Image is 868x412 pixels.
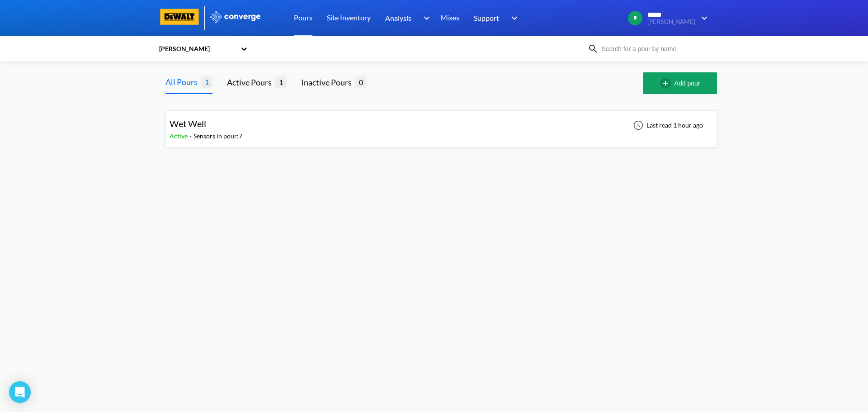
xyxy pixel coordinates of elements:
[201,76,212,87] span: 1
[474,12,499,24] span: Support
[301,76,355,89] div: Inactive Pours
[660,78,675,89] img: add-circle-outline.svg
[588,43,599,54] img: icon-search.svg
[227,76,275,89] div: Active Pours
[647,19,695,25] span: [PERSON_NAME]
[209,11,261,23] img: logo_ewhite.svg
[505,13,520,24] img: downArrow.svg
[628,120,706,131] div: Last read 1 hour ago
[165,76,201,88] div: All Pours
[158,44,236,54] div: [PERSON_NAME]
[695,13,710,24] img: downArrow.svg
[170,118,206,129] span: Wet Well
[158,9,201,25] img: logo-dewalt.svg
[643,72,717,94] button: Add pour
[418,13,432,24] img: downArrow.svg
[355,76,367,88] span: 0
[193,131,242,141] div: Sensors in pour: 7
[599,44,708,54] input: Search for a pour by name
[9,381,31,403] div: Open Intercom Messenger
[170,132,189,140] span: Active
[189,132,193,140] span: -
[385,12,411,24] span: Analysis
[165,121,717,128] a: Wet WellActive-Sensors in pour:7Last read 1 hour ago
[275,76,287,88] span: 1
